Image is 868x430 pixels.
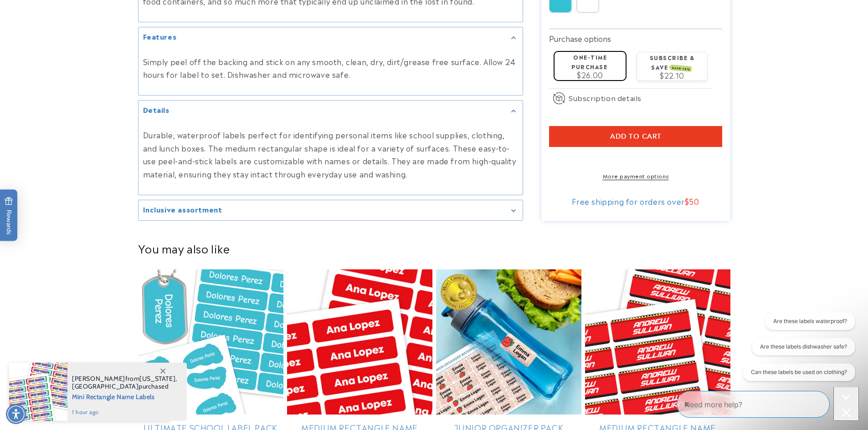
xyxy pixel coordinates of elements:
[577,69,603,80] span: $26.00
[671,65,692,72] span: SAVE 15%
[7,357,115,384] iframe: Sign Up via Text for Offers
[689,196,699,207] span: 50
[685,196,689,207] span: $
[735,313,859,389] iframe: Gorgias live chat conversation starters
[549,126,722,147] button: Add to cart
[143,128,518,181] p: Durable, waterproof labels perfect for identifying personal items like school supplies, clothing,...
[660,70,684,81] span: $22.10
[549,33,611,44] label: Purchase options
[139,374,175,383] span: [US_STATE]
[139,101,523,121] summary: Details
[143,55,518,81] p: Simply peel off the backing and stick on any smooth, clean, dry, dirt/grease free surface. Allow ...
[6,404,26,424] div: Accessibility Menu
[72,390,177,402] span: Mini Rectangle Name Labels
[72,382,139,390] span: [GEOGRAPHIC_DATA]
[72,408,177,416] span: 1 hour ago
[569,92,642,103] span: Subscription details
[72,375,177,390] span: from , purchased
[143,105,169,114] h2: Details
[677,387,859,421] iframe: Gorgias Floating Chat
[5,197,13,234] span: Rewards
[143,32,177,41] h2: Features
[549,172,722,180] a: More payment options
[650,53,695,71] label: Subscribe & save
[139,200,523,221] summary: Inclusive assortment
[571,52,607,70] label: One-time purchase
[549,197,722,206] div: Free shipping for orders over
[143,205,222,214] h2: Inclusive assortment
[610,132,662,140] span: Add to cart
[139,27,523,48] summary: Features
[138,241,730,255] h2: You may also like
